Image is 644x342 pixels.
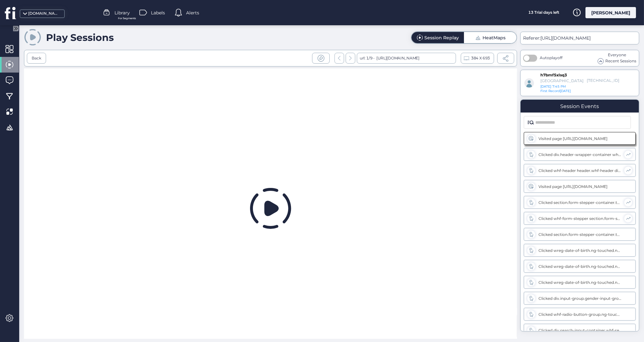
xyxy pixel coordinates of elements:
[523,35,540,41] span: Referer:
[538,328,622,333] div: Clicked div.search-input-container whf-search div.search-input-container div.typo-text-medium-def...
[561,103,599,109] div: Session Events
[520,7,568,18] div: 13 Trial days left
[605,58,636,64] span: Recent Sessions
[587,78,612,83] div: [TECHNICAL_ID]
[118,16,136,20] span: For Segments
[46,32,114,43] div: Play Sessions
[540,89,575,93] div: [DATE]
[375,53,420,64] div: [URL][DOMAIN_NAME]
[538,184,622,189] div: Visited page [URL][DOMAIN_NAME]
[557,55,562,60] span: off
[598,52,636,58] div: Everyone
[538,248,622,253] div: Clicked wreg-date-of-birth.ng-touched.ng-dirty.ng-valid whf-date-inputs#birthdate div.date-inputs...
[114,9,130,16] span: Library
[538,152,621,157] div: Clicked div.header-wrapper-container whf-cookie-consent-banner.ng-trigger.ng-trigger-heightReduct...
[538,232,622,237] div: Clicked section.form-stepper-container.typo-text-small-default wreg-registration-step-2.ng-star-i...
[540,78,584,83] div: [GEOGRAPHIC_DATA]
[538,280,622,285] div: Clicked wreg-date-of-birth.ng-touched.ng-dirty.ng-valid whf-date-inputs#birthdate div.date-inputs...
[471,55,490,62] span: 384 X 693
[538,200,621,205] div: Clicked section.form-stepper-container.typo-text-small-default wreg-registration-step-1.ng-star-i...
[538,136,622,141] div: Visited page [URL][DOMAIN_NAME]
[483,35,506,40] div: HeatMaps
[540,89,560,93] span: First Record
[540,55,562,60] span: Autoplay
[538,216,621,221] div: Clicked whf-form-stepper section.form-stepper-container.typo-text-small-default wreg-registration...
[357,53,456,64] div: url: 1/9 -
[32,55,41,61] div: Back
[540,84,591,89] div: [DATE] 7:45 PM
[151,9,165,16] span: Labels
[538,264,622,269] div: Clicked wreg-date-of-birth.ng-touched.ng-dirty.ng-valid whf-date-inputs#birthdate div.date-inputs...
[538,296,622,301] div: Clicked div.input-group.gender-input-group.ng-star-inserted whf-radio-button-group.ng-touched.ng-...
[186,9,199,16] span: Alerts
[538,168,621,173] div: Clicked whf-header header.whf-header div.whf-header-right-container div.whf-header-action-buttons...
[585,7,636,18] div: [PERSON_NAME]
[538,312,622,317] div: Clicked whf-radio-button-group.ng-touched.ng-dirty.ng-valid div.radio-button-group__container div...
[28,11,60,17] div: [DOMAIN_NAME]
[540,73,572,78] div: h7bmf5xlsq3
[424,35,459,40] div: Session Replay
[540,35,591,41] span: [URL][DOMAIN_NAME]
